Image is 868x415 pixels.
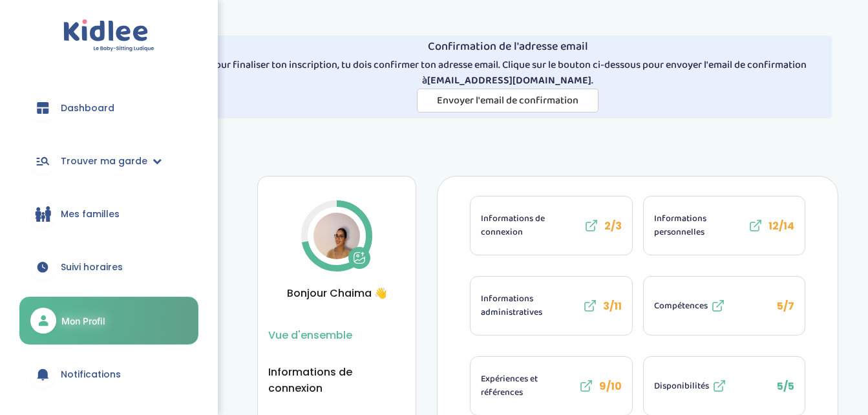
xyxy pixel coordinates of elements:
p: Pour finaliser ton inscription, tu dois confirmer ton adresse email. Clique sur le bouton ci-dess... [189,58,827,89]
span: Mes familles [61,207,120,221]
span: Expériences et références [481,372,575,399]
span: 3/11 [603,299,622,314]
img: Avatar [313,213,360,259]
span: 9/10 [599,379,622,394]
span: Suivi horaires [61,261,123,274]
span: Mon Profil [61,314,105,328]
a: Mes familles [19,191,198,237]
li: 2/3 [470,196,632,255]
a: Trouver ma garde [19,138,198,184]
span: Notifications [61,368,121,381]
span: Compétences [654,299,708,313]
span: 5/5 [777,379,794,394]
span: Disponibilités [654,379,709,393]
span: Informations personnelles [654,212,745,239]
img: logo.svg [63,19,154,52]
button: Disponibilités 5/5 [644,357,805,415]
span: 2/3 [604,218,622,233]
li: 12/14 [643,196,805,255]
button: Informations administratives 3/11 [471,277,631,335]
a: Dashboard [19,85,198,131]
span: Informations administratives [481,292,579,319]
a: Mon Profil [19,297,198,345]
button: Informations de connexion 2/3 [471,197,631,255]
span: Informations de connexion [481,212,580,239]
strong: [EMAIL_ADDRESS][DOMAIN_NAME] [427,72,591,89]
button: Informations personnelles 12/14 [644,197,805,255]
button: Vue d'ensemble [268,327,352,343]
li: 3/11 [470,276,632,335]
h4: Confirmation de l'adresse email [189,41,827,54]
li: 5/7 [643,276,805,335]
button: Expériences et références 9/10 [471,357,631,415]
span: Bonjour Chaima 👋 [268,285,405,301]
span: Envoyer l'email de confirmation [437,92,578,109]
span: 5/7 [777,299,794,314]
button: Compétences 5/7 [644,277,805,335]
span: 12/14 [768,218,794,233]
span: Trouver ma garde [61,154,147,168]
a: Suivi horaires [19,244,198,290]
button: Envoyer l'email de confirmation [417,89,598,112]
a: Notifications [19,351,198,398]
span: Dashboard [61,101,114,115]
button: Informations de connexion [268,364,405,396]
